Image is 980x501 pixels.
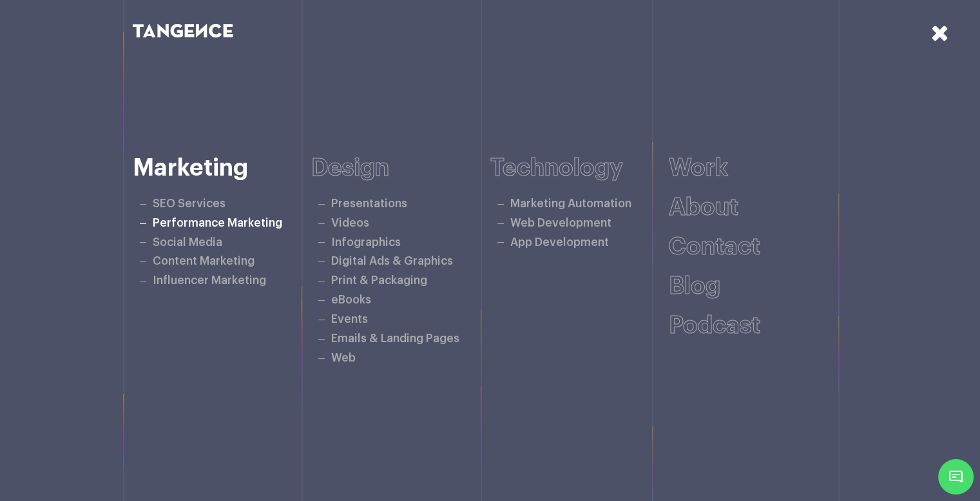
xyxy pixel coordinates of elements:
[153,256,255,267] a: Content Marketing
[669,235,760,259] a: Contact
[331,275,427,286] a: Print & Packaging
[938,459,974,495] span: Chat Widget
[331,294,371,305] a: eBooks
[669,196,738,220] a: About
[153,237,222,248] a: Social Media
[331,256,453,267] a: Digital Ads & Graphics
[331,353,356,363] a: Web
[331,314,368,325] a: Events
[490,155,669,181] h6: Technology
[153,198,226,209] a: SEO Services
[133,155,312,181] h6: Marketing
[311,155,490,181] h6: Design
[153,218,282,229] a: Performance Marketing
[510,218,611,229] a: Web Development
[153,275,266,286] a: Influencer Marketing
[669,314,760,338] a: Podcast
[669,156,728,180] a: Work
[331,218,369,229] a: Videos
[331,198,407,209] a: Presentations
[510,237,609,248] a: App Development
[331,333,459,344] a: Emails & Landing Pages
[669,274,720,298] a: Blog
[510,198,631,209] a: Marketing Automation
[331,237,401,248] a: Infographics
